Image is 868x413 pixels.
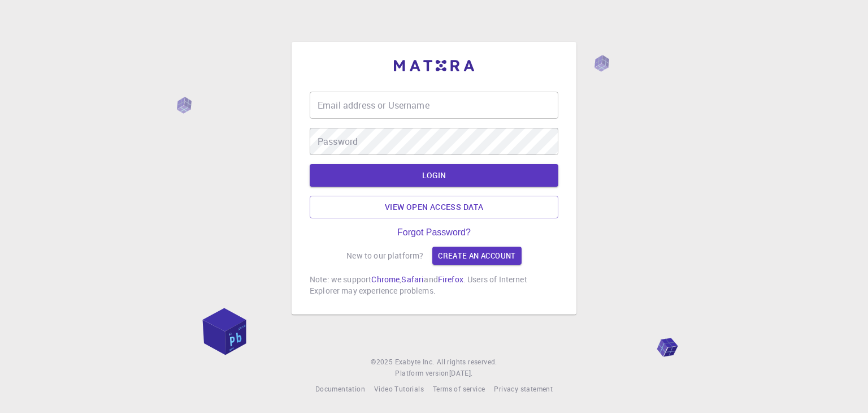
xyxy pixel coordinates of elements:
a: Chrome [371,274,400,285]
span: © 2025 [371,356,394,368]
a: Documentation [315,384,365,395]
span: [DATE] . [449,368,473,377]
a: Safari [401,274,424,285]
a: Firefox [438,274,463,285]
a: Forgot Password? [397,227,471,238]
span: Platform version [395,368,449,379]
span: Exabyte Inc. [395,357,435,366]
a: View open access data [310,196,558,218]
a: Privacy statement [494,384,553,395]
a: Exabyte Inc. [395,356,435,368]
span: All rights reserved. [437,356,497,368]
a: Terms of service [433,384,485,395]
a: [DATE]. [449,368,473,379]
p: New to our platform? [346,250,423,261]
span: Terms of service [433,384,485,393]
button: LOGIN [310,164,558,187]
span: Documentation [315,384,365,393]
p: Note: we support , and . Users of Internet Explorer may experience problems. [310,274,558,296]
span: Privacy statement [494,384,553,393]
a: Video Tutorials [374,384,424,395]
span: Video Tutorials [374,384,424,393]
a: Create an account [432,247,521,265]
